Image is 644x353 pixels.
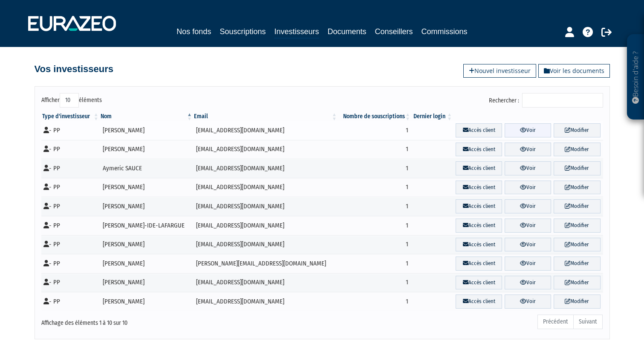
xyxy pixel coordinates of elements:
[505,181,551,195] a: Voir
[505,219,551,233] a: Voir
[554,295,600,309] a: Modifier
[338,197,411,216] td: 1
[338,235,411,254] td: 1
[338,159,411,178] td: 1
[193,292,338,311] td: [EMAIL_ADDRESS][DOMAIN_NAME]
[554,238,600,252] a: Modifier
[554,161,600,175] a: Modifier
[100,178,193,197] td: [PERSON_NAME]
[554,257,600,271] a: Modifier
[176,26,211,38] a: Nos fonds
[100,292,193,311] td: [PERSON_NAME]
[505,123,551,137] a: Voir
[193,273,338,292] td: [EMAIL_ADDRESS][DOMAIN_NAME]
[631,39,641,116] p: Besoin d'aide ?
[100,273,193,292] td: [PERSON_NAME]
[338,140,411,159] td: 1
[554,181,600,195] a: Modifier
[411,112,453,121] th: Dernier login : activer pour trier la colonne par ordre croissant
[522,93,603,108] input: Rechercher :
[456,276,502,290] a: Accès client
[41,93,102,108] label: Afficher éléments
[338,112,411,121] th: Nombre de souscriptions : activer pour trier la colonne par ordre croissant
[35,64,113,74] h4: Vos investisseurs
[41,140,100,159] td: - PP
[193,112,338,121] th: Email : activer pour trier la colonne par ordre croissant
[338,178,411,197] td: 1
[463,64,536,78] a: Nouvel investisseur
[100,216,193,235] td: [PERSON_NAME]-IDE-LAFARGUE
[60,93,79,108] select: Afficheréléments
[328,26,367,38] a: Documents
[554,276,600,290] a: Modifier
[505,276,551,290] a: Voir
[456,123,502,137] a: Accès client
[456,295,502,309] a: Accès client
[41,112,100,121] th: Type d'investisseur : activer pour trier la colonne par ordre croissant
[422,26,468,38] a: Commissions
[554,143,600,157] a: Modifier
[41,254,100,273] td: - PP
[100,140,193,159] td: [PERSON_NAME]
[456,257,502,271] a: Accès client
[193,197,338,216] td: [EMAIL_ADDRESS][DOMAIN_NAME]
[100,159,193,178] td: Aymeric SAUCE
[375,26,413,38] a: Conseillers
[41,216,100,235] td: - PP
[456,143,502,157] a: Accès client
[338,273,411,292] td: 1
[554,123,600,137] a: Modifier
[505,238,551,252] a: Voir
[41,235,100,254] td: - PP
[100,121,193,140] td: [PERSON_NAME]
[193,178,338,197] td: [EMAIL_ADDRESS][DOMAIN_NAME]
[193,140,338,159] td: [EMAIL_ADDRESS][DOMAIN_NAME]
[193,216,338,235] td: [EMAIL_ADDRESS][DOMAIN_NAME]
[193,159,338,178] td: [EMAIL_ADDRESS][DOMAIN_NAME]
[505,199,551,213] a: Voir
[193,254,338,273] td: [PERSON_NAME][EMAIL_ADDRESS][DOMAIN_NAME]
[338,121,411,140] td: 1
[505,295,551,309] a: Voir
[100,197,193,216] td: [PERSON_NAME]
[41,121,100,140] td: - PP
[456,219,502,233] a: Accès client
[41,159,100,178] td: - PP
[41,197,100,216] td: - PP
[554,219,600,233] a: Modifier
[456,181,502,195] a: Accès client
[193,235,338,254] td: [EMAIL_ADDRESS][DOMAIN_NAME]
[219,26,266,38] a: Souscriptions
[505,143,551,157] a: Voir
[453,112,603,121] th: &nbsp;
[28,16,116,31] img: 1732889491-logotype_eurazeo_blanc_rvb.png
[456,238,502,252] a: Accès client
[538,64,610,78] a: Voir les documents
[41,292,100,311] td: - PP
[274,26,319,39] a: Investisseurs
[193,121,338,140] td: [EMAIL_ADDRESS][DOMAIN_NAME]
[338,254,411,273] td: 1
[100,254,193,273] td: [PERSON_NAME]
[554,199,600,213] a: Modifier
[456,199,502,213] a: Accès client
[41,273,100,292] td: - PP
[489,93,603,108] label: Rechercher :
[456,161,502,175] a: Accès client
[100,235,193,254] td: [PERSON_NAME]
[338,292,411,311] td: 1
[338,216,411,235] td: 1
[41,314,268,327] div: Affichage des éléments 1 à 10 sur 10
[505,161,551,175] a: Voir
[41,178,100,197] td: - PP
[505,257,551,271] a: Voir
[100,112,193,121] th: Nom : activer pour trier la colonne par ordre d&eacute;croissant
